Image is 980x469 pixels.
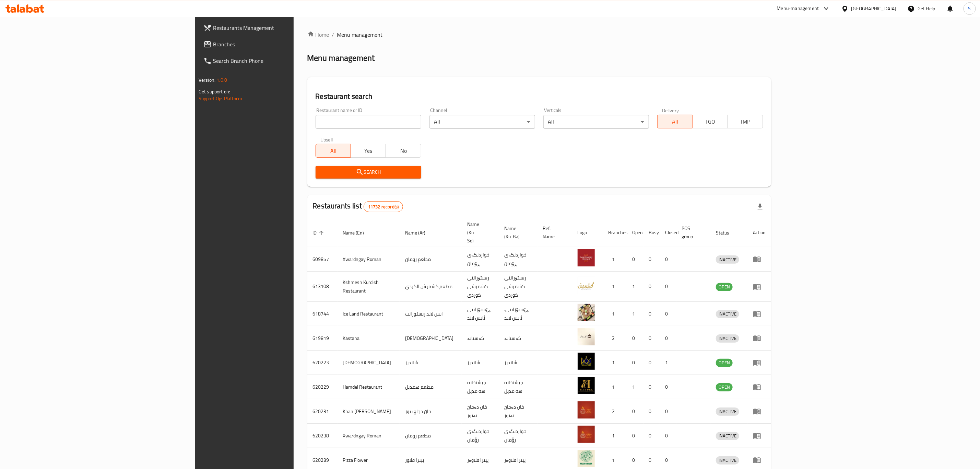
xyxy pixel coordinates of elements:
[578,426,595,443] img: Xwardngay Roman
[968,5,971,12] span: S
[338,424,400,448] td: Xwardngay Roman
[316,166,421,179] button: Search
[716,432,739,440] span: INACTIVE
[603,302,627,326] td: 1
[660,399,676,424] td: 0
[400,247,462,272] td: مطعم رومان
[716,283,733,291] span: OPEN
[499,351,538,375] td: شانديز
[499,399,538,424] td: خان دەجاج تەنور
[660,247,676,272] td: 0
[462,326,499,351] td: کەستانە
[657,115,693,128] button: All
[752,198,768,215] div: Export file
[753,310,766,318] div: Menu
[660,326,676,351] td: 0
[578,377,595,394] img: Hamdel Restaurant
[627,302,644,326] td: 1
[644,351,660,375] td: 0
[338,351,400,375] td: [DEMOGRAPHIC_DATA]
[499,424,538,448] td: خواردنگەی رؤمان
[313,201,403,212] h2: Restaurants list
[627,399,644,424] td: 0
[660,351,676,375] td: 1
[199,76,215,84] span: Version:
[753,407,766,415] div: Menu
[695,117,725,127] span: TGO
[364,204,403,210] span: 11732 record(s)
[578,328,595,345] img: Kastana
[644,375,660,399] td: 0
[462,399,499,424] td: خان دەجاج تەنور
[462,247,499,272] td: خواردنگەی ڕۆمان
[682,224,702,241] span: POS group
[578,401,595,419] img: Khan Dejaj Tanoor
[627,326,644,351] td: 0
[578,353,595,370] img: Shandiz
[338,302,400,326] td: Ice Land Restaurant
[337,31,383,39] span: Menu management
[338,272,400,302] td: Kshmesh Kurdish Restaurant
[198,53,359,69] a: Search Branch Phone
[603,375,627,399] td: 1
[716,456,739,464] span: INACTIVE
[660,375,676,399] td: 0
[213,40,353,48] span: Branches
[753,334,766,342] div: Menu
[753,358,766,367] div: Menu
[603,424,627,448] td: 1
[728,115,763,128] button: TMP
[343,229,373,237] span: Name (En)
[716,408,739,415] span: INACTIVE
[338,375,400,399] td: Hamdel Restaurant
[499,272,538,302] td: رێستۆرانتی کشمیشى كوردى
[660,117,690,127] span: All
[578,304,595,321] img: Ice Land Restaurant
[603,326,627,351] td: 2
[400,351,462,375] td: شانديز
[716,334,739,343] div: INACTIVE
[462,375,499,399] td: جيشتخانه هه مديل
[660,218,676,247] th: Closed
[753,432,766,440] div: Menu
[467,220,491,245] span: Name (Ku-So)
[644,218,660,247] th: Busy
[198,20,359,36] a: Restaurants Management
[389,146,418,156] span: No
[543,115,649,129] div: All
[716,456,739,465] div: INACTIVE
[462,424,499,448] td: خواردنگەی رؤمان
[603,399,627,424] td: 2
[199,87,230,96] span: Get support on:
[644,326,660,351] td: 0
[644,247,660,272] td: 0
[660,302,676,326] td: 0
[400,375,462,399] td: مطعم همديل
[777,4,819,13] div: Menu-management
[307,31,771,39] nav: breadcrumb
[851,5,897,12] div: [GEOGRAPHIC_DATA]
[338,399,400,424] td: Khan [PERSON_NAME]
[716,383,733,391] span: OPEN
[627,375,644,399] td: 1
[199,94,242,103] a: Support.OpsPlatform
[753,383,766,391] div: Menu
[716,334,739,342] span: INACTIVE
[198,36,359,53] a: Branches
[429,115,535,129] div: All
[660,272,676,302] td: 0
[716,310,739,318] span: INACTIVE
[351,144,386,158] button: Yes
[400,302,462,326] td: ايس لاند ريستورانت
[338,247,400,272] td: Xwardngay Roman
[716,256,739,264] span: INACTIVE
[405,229,434,237] span: Name (Ar)
[505,224,529,241] span: Name (Ku-Ba)
[462,302,499,326] td: ڕێستۆرانتی ئایس لاند
[731,117,760,127] span: TMP
[499,375,538,399] td: جيشتخانه هه مديل
[716,359,733,367] div: OPEN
